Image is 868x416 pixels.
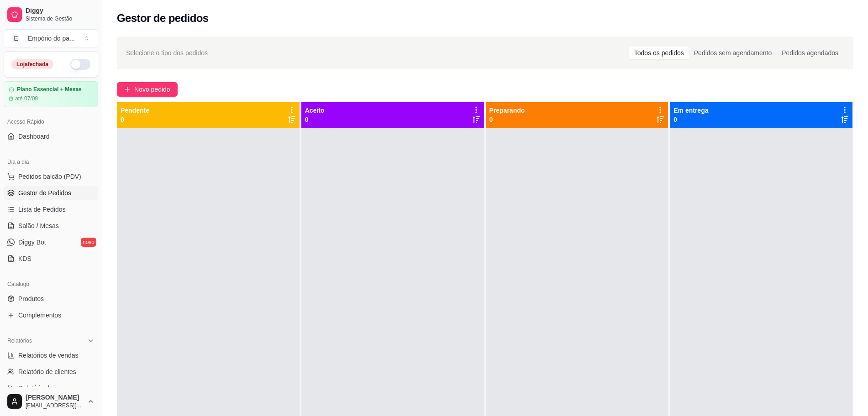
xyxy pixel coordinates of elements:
div: Pedidos sem agendamento [689,47,777,59]
a: Lista de Pedidos [4,202,98,217]
button: [PERSON_NAME][EMAIL_ADDRESS][DOMAIN_NAME] [4,390,98,412]
p: 0 [121,115,149,124]
span: plus [124,86,131,93]
span: Relatório de mesas [18,384,74,393]
a: Diggy Botnovo [4,235,98,250]
article: até 07/09 [15,95,38,102]
span: Novo pedido [134,84,170,94]
div: Loja fechada [11,59,53,69]
a: Dashboard [4,129,98,144]
div: Empório do pa ... [28,34,75,43]
span: Gestor de Pedidos [18,188,71,198]
a: Relatório de mesas [4,381,98,395]
a: Relatório de clientes [4,364,98,379]
span: Lista de Pedidos [18,205,66,214]
span: Diggy [26,7,95,15]
button: Alterar Status [70,59,90,70]
a: Salão / Mesas [4,218,98,233]
span: Relatórios de vendas [18,351,79,360]
a: KDS [4,251,98,266]
p: 0 [305,115,325,124]
span: Dashboard [18,132,50,141]
span: E [11,34,21,43]
button: Pedidos balcão (PDV) [4,169,98,184]
span: Produtos [18,294,44,303]
span: Complementos [18,311,61,320]
p: Preparando [489,106,525,115]
div: Todos os pedidos [629,47,689,59]
span: Salão / Mesas [18,221,59,230]
a: Complementos [4,308,98,322]
span: Selecione o tipo dos pedidos [126,48,208,58]
p: 0 [673,115,708,124]
a: Gestor de Pedidos [4,186,98,200]
span: Diggy Bot [18,238,46,247]
p: 0 [489,115,525,124]
button: Select a team [4,29,98,47]
a: DiggySistema de Gestão [4,4,98,26]
a: Produtos [4,291,98,306]
span: Relatórios [7,337,32,344]
div: Pedidos agendados [777,47,843,59]
span: [PERSON_NAME] [26,394,84,402]
p: Em entrega [673,106,708,115]
a: Relatórios de vendas [4,348,98,363]
button: Novo pedido [117,82,178,97]
div: Acesso Rápido [4,114,98,129]
span: Pedidos balcão (PDV) [18,172,81,181]
div: Dia a dia [4,155,98,169]
span: [EMAIL_ADDRESS][DOMAIN_NAME] [26,402,84,409]
span: Sistema de Gestão [26,15,95,22]
p: Aceito [305,106,325,115]
h2: Gestor de pedidos [117,11,209,26]
p: Pendente [121,106,149,115]
span: KDS [18,254,32,263]
article: Plano Essencial + Mesas [17,86,82,93]
a: Plano Essencial + Mesasaté 07/09 [4,81,98,107]
div: Catálogo [4,277,98,291]
span: Relatório de clientes [18,367,76,376]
